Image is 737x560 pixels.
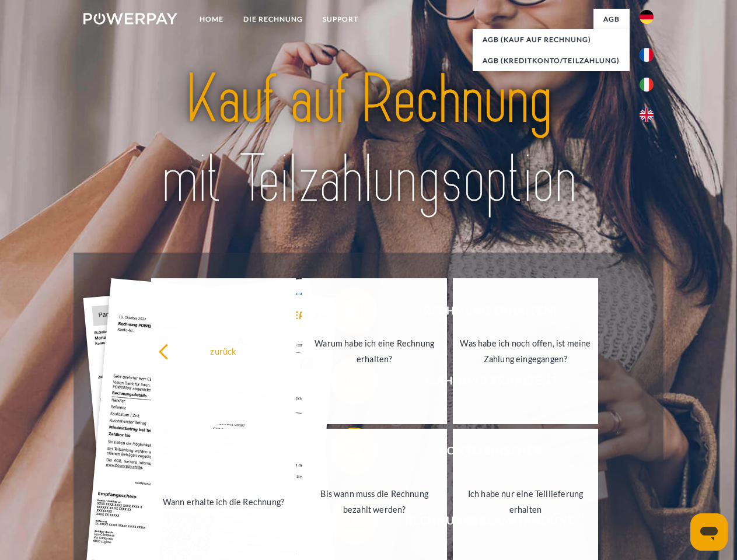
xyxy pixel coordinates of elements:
div: Warum habe ich eine Rechnung erhalten? [309,335,440,367]
div: Bis wann muss die Rechnung bezahlt werden? [309,486,440,517]
iframe: Schaltfläche zum Öffnen des Messaging-Fensters [690,513,728,551]
div: zurück [158,343,289,359]
img: title-powerpay_de.svg [111,56,626,223]
div: Ich habe nur eine Teillieferung erhalten [460,486,591,517]
a: agb [593,9,630,30]
img: fr [640,48,654,62]
img: logo-powerpay-white.svg [83,13,177,24]
a: Home [190,9,233,30]
a: SUPPORT [313,9,368,30]
a: AGB (Kauf auf Rechnung) [473,29,630,50]
div: Was habe ich noch offen, ist meine Zahlung eingegangen? [460,335,591,367]
a: Was habe ich noch offen, ist meine Zahlung eingegangen? [453,278,598,424]
img: en [640,108,654,122]
a: AGB (Kreditkonto/Teilzahlung) [473,50,630,71]
img: it [640,78,654,92]
div: Wann erhalte ich die Rechnung? [158,494,289,509]
a: DIE RECHNUNG [233,9,313,30]
img: de [640,10,654,24]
